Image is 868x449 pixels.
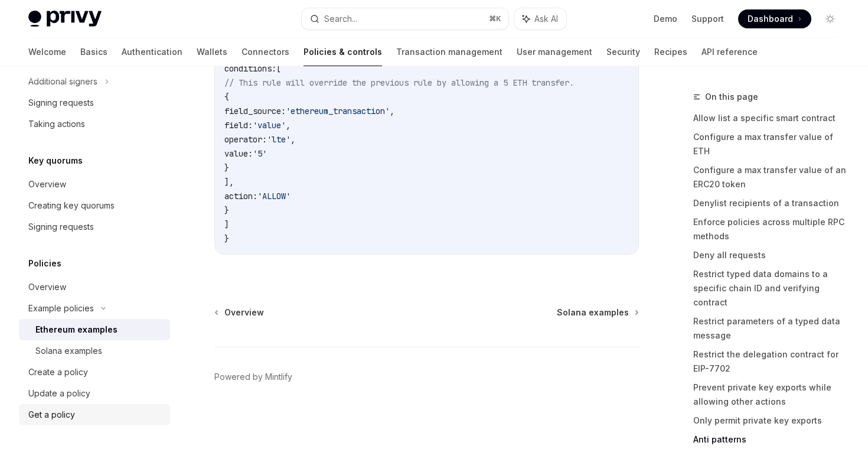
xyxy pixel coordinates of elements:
a: Anti patterns [693,430,849,449]
a: Recipes [654,38,687,66]
span: field: [224,120,253,131]
span: Solana examples [557,307,629,318]
a: Creating key quorums [19,195,170,216]
a: Authentication [122,38,182,66]
a: Support [691,13,724,25]
a: Signing requests [19,92,170,113]
a: Configure a max transfer value of ETH [693,128,849,161]
div: Get a policy [28,408,75,422]
a: Prevent private key exports while allowing other actions [693,378,849,411]
a: Overview [19,174,170,195]
h5: Policies [28,256,61,271]
span: } [224,205,229,216]
a: Restrict parameters of a typed data message [693,312,849,345]
a: Signing requests [19,216,170,237]
span: 'ethereum_transaction' [286,106,390,116]
a: Overview [216,307,264,318]
button: Ask AI [514,8,566,30]
a: Security [606,38,640,66]
a: User management [517,38,592,66]
div: Overview [28,177,66,191]
span: 'ALLOW' [257,191,291,201]
button: Toggle dark mode [821,9,840,28]
div: Update a policy [28,386,90,401]
span: Overview [224,307,264,318]
div: Signing requests [28,96,94,110]
a: Only permit private key exports [693,411,849,430]
span: '5' [253,148,267,159]
h5: Key quorums [28,154,83,168]
a: Configure a max transfer value of an ERC20 token [693,161,849,194]
span: operator: [224,134,267,145]
a: API reference [701,38,758,66]
a: Restrict the delegation contract for EIP-7702 [693,345,849,378]
a: Create a policy [19,362,170,383]
a: Dashboard [738,9,811,28]
span: value: [224,148,253,159]
span: } [224,162,229,173]
div: Ethereum examples [35,323,118,337]
a: Update a policy [19,383,170,404]
span: ], [224,177,234,187]
a: Transaction management [396,38,502,66]
span: { [224,92,229,102]
div: Signing requests [28,220,94,234]
span: field_source: [224,106,286,116]
button: Search...⌘K [302,8,508,30]
div: Search... [324,12,357,26]
span: 'lte' [267,134,291,145]
span: [ [276,63,281,74]
a: Connectors [242,38,289,66]
span: // This rule will override the previous rule by allowing a 5 ETH transfer. [224,77,574,88]
span: On this page [705,90,758,104]
a: Restrict typed data domains to a specific chain ID and verifying contract [693,265,849,312]
a: Deny all requests [693,246,849,265]
span: Ask AI [534,13,558,25]
a: Allow list a specific smart contract [693,109,849,128]
div: Overview [28,280,66,294]
a: Overview [19,276,170,298]
a: Ethereum examples [19,319,170,340]
img: light logo [28,11,102,27]
a: Taking actions [19,113,170,135]
div: Taking actions [28,117,85,131]
div: Example policies [28,301,94,315]
a: Solana examples [19,340,170,362]
span: action: [224,191,257,201]
span: 'value' [253,120,286,131]
span: ⌘ K [489,14,501,24]
span: ] [224,219,229,230]
div: Solana examples [35,344,102,358]
a: Policies & controls [304,38,382,66]
span: } [224,233,229,244]
a: Wallets [197,38,227,66]
a: Get a policy [19,404,170,425]
span: Dashboard [748,13,793,25]
span: , [291,134,295,145]
span: conditions: [224,63,276,74]
div: Create a policy [28,365,88,379]
span: , [286,120,291,131]
a: Demo [654,13,677,25]
a: Powered by Mintlify [214,371,292,383]
a: Denylist recipients of a transaction [693,194,849,213]
span: , [390,106,394,116]
a: Solana examples [557,307,638,318]
a: Enforce policies across multiple RPC methods [693,213,849,246]
div: Creating key quorums [28,199,115,213]
a: Welcome [28,38,66,66]
a: Basics [80,38,107,66]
